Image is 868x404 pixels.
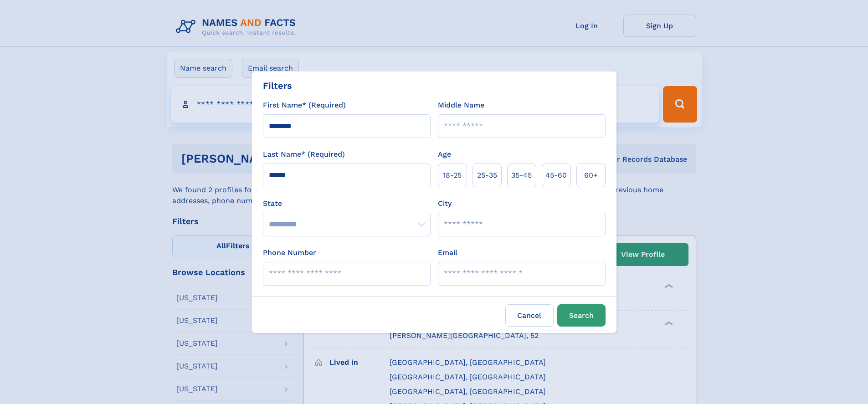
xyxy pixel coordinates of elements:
label: First Name* (Required) [263,100,346,111]
label: Email [438,247,457,258]
span: 18‑25 [443,170,462,181]
span: 45‑60 [545,170,567,181]
div: Filters [263,79,292,92]
span: 60+ [584,170,598,181]
label: State [263,198,431,209]
label: Age [438,149,451,160]
label: City [438,198,452,209]
label: Cancel [505,304,554,327]
label: Phone Number [263,247,316,258]
label: Last Name* (Required) [263,149,345,160]
span: 25‑35 [477,170,497,181]
button: Search [557,304,606,327]
span: 35‑45 [511,170,532,181]
label: Middle Name [438,100,484,111]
